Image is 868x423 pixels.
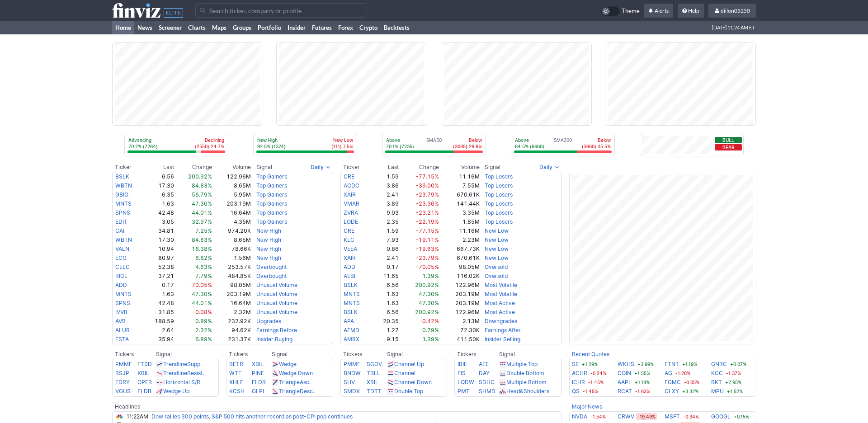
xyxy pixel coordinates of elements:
[192,200,212,207] span: 47.30%
[252,379,266,385] a: FLDR
[230,21,255,34] a: Groups
[373,272,399,281] td: 11.65
[394,379,432,385] a: Channel Down
[572,412,587,421] a: NVDA
[309,21,335,34] a: Futures
[373,299,399,308] td: 1.63
[192,291,212,297] span: 47.30%
[439,190,480,199] td: 670.61K
[163,361,202,367] a: TrendlineSupp.
[712,21,755,34] span: [DATE] 11:24 AM ET
[506,370,544,376] a: Double Bottom
[279,370,313,376] a: Wedge Down
[256,282,297,288] a: Unusual Volume
[192,245,212,252] span: 16.38%
[256,218,287,225] a: Top Gainers
[618,360,634,369] a: WKHS
[256,200,287,207] a: Top Gainers
[439,290,480,299] td: 203.19M
[485,300,515,306] a: Most Active
[479,370,490,376] a: DAY
[115,227,124,234] a: CAI
[175,163,213,172] th: Change
[572,360,579,369] a: SE
[458,379,474,385] a: LQDW
[572,403,602,410] b: Major News
[711,360,727,369] a: GNRC
[708,4,756,18] a: dillon05250
[485,309,515,315] a: Most Active
[373,190,399,199] td: 2.41
[143,272,175,281] td: 37.21
[143,190,175,199] td: 6.35
[256,209,287,216] a: Top Gainers
[622,6,640,16] span: Theme
[256,336,292,343] a: Insider Buying
[373,226,399,235] td: 1.59
[300,388,314,395] span: Desc.
[192,236,212,243] span: 84.83%
[373,235,399,244] td: 7.93
[252,370,264,376] a: PINE
[279,379,311,385] a: TriangleAsc.
[115,336,129,343] a: ESTA
[439,217,480,226] td: 1.85M
[115,173,129,180] a: BSLK
[252,361,264,367] a: XBIL
[344,370,361,376] a: BNDW
[416,236,439,243] span: -19.11%
[385,137,483,150] div: SMA50
[256,309,297,315] a: Unusual Volume
[344,318,354,324] a: APA
[485,245,509,252] a: New Low
[485,282,517,288] a: Most Volatile
[143,226,175,235] td: 34.81
[537,163,562,172] button: Signals interval
[163,361,187,367] span: Trendline
[192,218,212,225] span: 32.97%
[256,173,287,180] a: Top Gainers
[506,361,538,367] a: Multiple Top
[192,191,212,198] span: 56.79%
[115,318,126,324] a: AVB
[485,164,500,171] span: Signal
[115,273,127,279] a: RIGL
[485,263,508,270] a: Oversold
[514,137,612,150] div: SMA200
[506,379,547,385] a: Multiple Bottom
[394,370,415,376] a: Channel
[128,137,158,143] p: Advancing
[256,164,272,171] span: Signal
[143,172,175,181] td: 6.56
[212,217,251,226] td: 4.35M
[115,361,132,367] a: PMMF
[115,200,132,207] a: MNTS
[192,300,212,306] span: 44.01%
[344,263,355,270] a: ADD
[143,263,175,272] td: 52.38
[192,209,212,216] span: 44.01%
[115,182,132,189] a: WBTN
[439,263,480,272] td: 98.05M
[485,191,513,198] a: Top Losers
[485,291,517,297] a: Most Volatile
[344,336,359,343] a: AMRX
[373,290,399,299] td: 1.63
[601,6,640,16] a: Theme
[256,227,281,234] a: New High
[373,217,399,226] td: 2.35
[252,388,264,395] a: GLPI
[143,281,175,290] td: 0.17
[151,413,353,420] a: Dow rallies 300 points, S&P 500 hits another record as post-CPI pop continues
[678,4,704,18] a: Help
[485,173,513,180] a: Top Losers
[485,209,513,216] a: Top Losers
[416,182,439,189] span: -39.00%
[212,272,251,281] td: 484.85K
[279,388,314,395] a: TriangleDesc.
[143,199,175,208] td: 1.63
[128,143,158,150] p: 70.2% (7264)
[485,182,513,189] a: Top Losers
[373,199,399,208] td: 3.89
[439,244,480,254] td: 667.73K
